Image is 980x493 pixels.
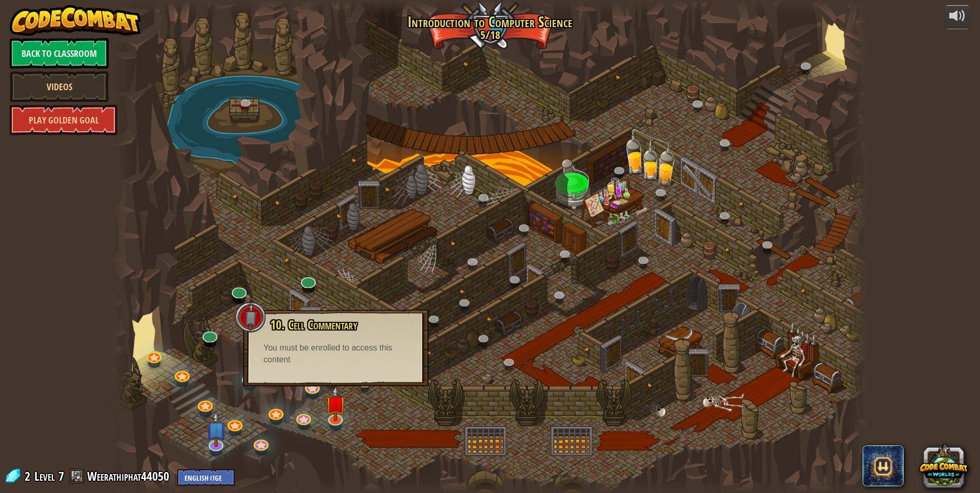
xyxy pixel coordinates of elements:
a: Weerathiphat44050 [87,468,172,484]
img: CodeCombat - Learn how to code by playing a game [10,5,141,36]
span: Level [34,468,55,485]
span: 7 [58,468,64,484]
a: Play Golden Goal [10,105,117,135]
a: Videos [10,71,109,102]
img: level-banner-unstarted-subscriber.png [206,412,227,447]
a: Back to Classroom [10,38,109,69]
button: Adjust volume [945,5,970,29]
div: You must be enrolled to access this content [263,342,408,366]
img: level-banner-unstarted.png [325,386,346,421]
span: 2 [25,468,33,484]
span: 10. Cell Commentary [270,316,357,334]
